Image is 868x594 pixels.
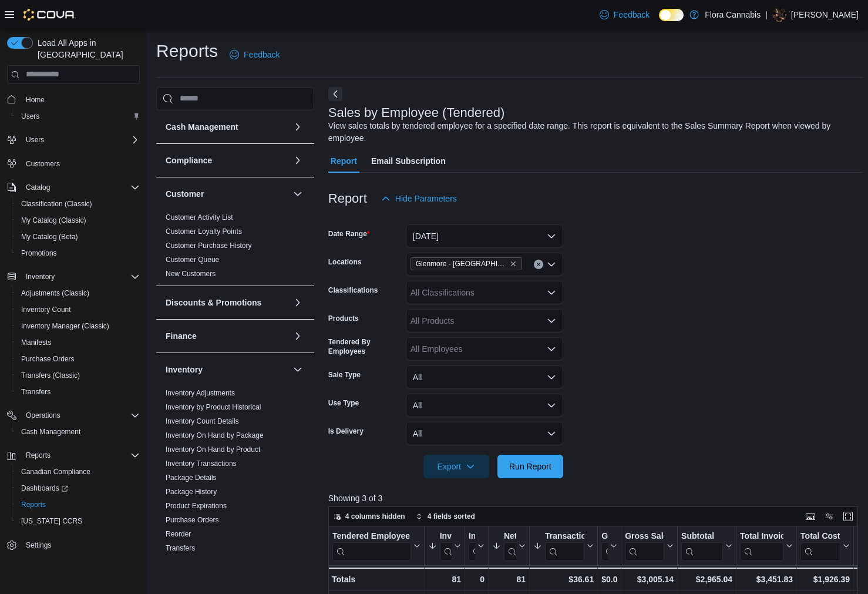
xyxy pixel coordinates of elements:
[26,159,60,169] span: Customers
[166,188,204,200] h3: Customer
[166,241,252,250] a: Customer Purchase History
[166,188,288,200] button: Customer
[12,245,144,261] button: Promotions
[681,531,723,542] div: Subtotal
[681,531,732,561] button: Subtotal
[328,337,401,356] label: Tendered By Employees
[681,531,723,561] div: Subtotal
[166,330,197,342] h3: Finance
[291,120,305,134] button: Cash Management
[800,531,850,561] button: Total Cost
[21,448,140,462] span: Reports
[16,498,51,512] a: Reports
[166,445,260,454] a: Inventory On Hand by Product
[16,481,73,495] a: Dashboards
[440,531,452,561] div: Invoices Sold
[12,108,144,125] button: Users
[21,156,140,171] span: Customers
[16,352,79,366] a: Purchase Orders
[509,461,551,472] span: Run Report
[332,531,420,561] button: Tendered Employee
[595,3,654,26] a: Feedback
[166,502,227,510] a: Product Expirations
[2,155,144,172] button: Customers
[166,431,264,439] a: Inventory On Hand by Package
[21,448,55,462] button: Reports
[166,227,242,236] span: Customer Loyalty Points
[2,91,144,108] button: Home
[16,230,140,244] span: My Catalog (Beta)
[21,199,92,209] span: Classification (Classic)
[428,572,461,586] div: 81
[423,455,489,478] button: Export
[2,407,144,424] button: Operations
[601,531,617,561] button: Gift Cards
[12,424,144,440] button: Cash Management
[12,301,144,318] button: Inventory Count
[21,427,80,437] span: Cash Management
[705,8,761,22] p: Flora Cannabis
[23,9,76,21] img: Cova
[166,417,239,425] a: Inventory Count Details
[166,330,288,342] button: Finance
[166,529,191,539] span: Reorder
[12,464,144,480] button: Canadian Compliance
[21,270,140,284] span: Inventory
[166,459,237,468] span: Inventory Transactions
[21,500,46,509] span: Reports
[166,431,264,440] span: Inventory On Hand by Package
[21,338,51,347] span: Manifests
[21,133,140,147] span: Users
[16,246,140,260] span: Promotions
[166,389,235,397] a: Inventory Adjustments
[166,213,233,222] span: Customer Activity List
[156,386,314,560] div: Inventory
[166,473,217,482] span: Package Details
[601,572,617,586] div: $0.00
[16,385,140,399] span: Transfers
[26,272,55,281] span: Inventory
[166,487,217,496] span: Package History
[166,256,219,264] a: Customer Queue
[625,531,664,561] div: Gross Sales
[166,403,261,411] a: Inventory by Product Historical
[16,109,140,123] span: Users
[16,385,55,399] a: Transfers
[510,260,517,267] button: Remove Glenmore - Kelowna - 450374 from selection in this group
[166,155,212,166] h3: Compliance
[547,316,556,325] button: Open list of options
[428,531,461,561] button: Invoices Sold
[328,427,364,436] label: Is Delivery
[332,531,411,542] div: Tendered Employee
[291,363,305,377] button: Inventory
[16,368,140,382] span: Transfers (Classic)
[12,285,144,301] button: Adjustments (Classic)
[16,514,87,528] a: [US_STATE] CCRS
[12,212,144,229] button: My Catalog (Classic)
[12,229,144,245] button: My Catalog (Beta)
[328,314,359,323] label: Products
[411,257,522,270] span: Glenmore - Kelowna - 450374
[765,8,768,22] p: |
[166,501,227,511] span: Product Expirations
[740,531,793,561] button: Total Invoiced
[822,509,836,523] button: Display options
[16,498,140,512] span: Reports
[166,269,216,278] span: New Customers
[16,335,56,350] a: Manifests
[2,132,144,148] button: Users
[469,531,475,561] div: Invoices Ref
[166,417,239,426] span: Inventory Count Details
[345,512,405,521] span: 4 columns hidden
[740,572,793,586] div: $3,451.83
[625,572,674,586] div: $3,005.14
[166,459,237,468] a: Inventory Transactions
[492,531,526,561] button: Net Sold
[16,197,97,211] a: Classification (Classic)
[430,455,482,478] span: Export
[166,213,233,222] a: Customer Activity List
[12,351,144,367] button: Purchase Orders
[16,319,140,333] span: Inventory Manager (Classic)
[166,121,238,133] h3: Cash Management
[601,531,608,561] div: Gift Card Sales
